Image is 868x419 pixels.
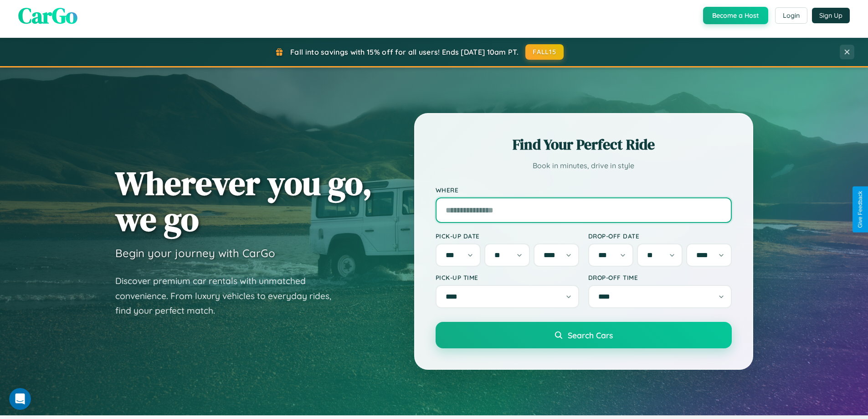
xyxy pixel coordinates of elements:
span: Fall into savings with 15% off for all users! Ends [DATE] 10am PT. [290,47,519,57]
button: Become a Host [703,7,768,24]
iframe: Intercom live chat [9,388,31,410]
label: Pick-up Date [436,232,579,240]
p: Discover premium car rentals with unmatched convenience. From luxury vehicles to everyday rides, ... [115,274,343,318]
span: Search Cars [568,330,613,340]
p: Book in minutes, drive in style [436,159,732,172]
span: CarGo [18,0,77,31]
label: Pick-up Time [436,274,579,281]
h3: Begin your journey with CarGo [115,246,275,260]
label: Where [436,186,732,194]
button: Search Cars [436,322,732,348]
h1: Wherever you go, we go [115,165,372,237]
h2: Find Your Perfect Ride [436,134,732,155]
button: FALL15 [525,44,564,60]
button: Login [775,7,807,24]
label: Drop-off Time [588,274,732,281]
label: Drop-off Date [588,232,732,240]
div: Give Feedback [857,191,863,228]
button: Sign Up [812,8,850,23]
